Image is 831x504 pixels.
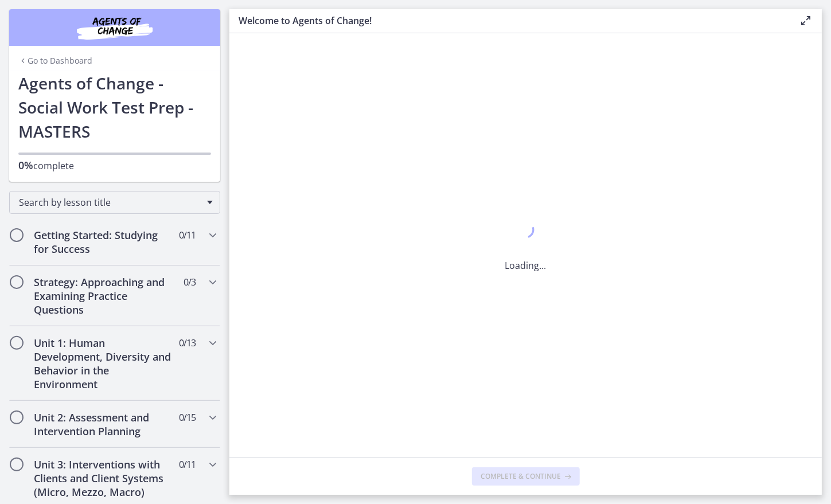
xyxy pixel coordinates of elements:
[18,55,92,67] a: Go to Dashboard
[239,14,781,28] h3: Welcome to Agents of Change!
[9,191,220,214] div: Search by lesson title
[34,275,174,317] h2: Strategy: Approaching and Examining Practice Questions
[46,14,184,41] img: Agents of Change Social Work Test Prep
[34,458,174,499] h2: Unit 3: Interventions with Clients and Client Systems (Micro, Mezzo, Macro)
[184,275,196,289] span: 0 / 3
[34,336,174,391] h2: Unit 1: Human Development, Diversity and Behavior in the Environment
[179,458,196,471] span: 0 / 11
[19,196,201,209] span: Search by lesson title
[18,158,211,173] p: complete
[179,228,196,242] span: 0 / 11
[18,71,211,143] h1: Agents of Change - Social Work Test Prep - MASTERS
[34,411,174,438] h2: Unit 2: Assessment and Intervention Planning
[505,259,547,272] p: Loading...
[481,472,561,481] span: Complete & continue
[179,411,196,424] span: 0 / 15
[179,336,196,350] span: 0 / 13
[18,158,33,172] span: 0%
[505,218,547,245] div: 1
[472,467,580,486] button: Complete & continue
[34,228,174,256] h2: Getting Started: Studying for Success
